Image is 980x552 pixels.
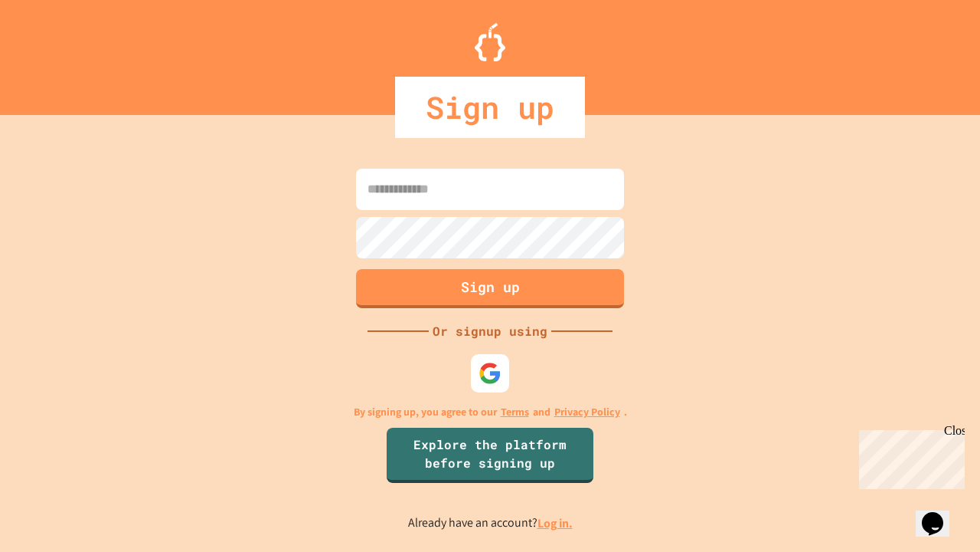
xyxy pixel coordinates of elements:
[387,428,593,483] a: Explore the platform before signing up
[475,23,505,61] img: Logo.svg
[395,77,585,138] div: Sign up
[916,491,965,537] iframe: chat widget
[501,404,529,420] a: Terms
[479,362,501,385] img: google-icon.svg
[554,404,620,420] a: Privacy Policy
[537,515,573,531] a: Log in.
[354,404,627,420] p: By signing up, you agree to our and .
[408,514,573,533] p: Already have an account?
[853,424,965,489] iframe: chat widget
[6,6,106,97] div: Chat with us now!Close
[429,322,551,340] div: Or signup using
[356,269,624,308] button: Sign up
